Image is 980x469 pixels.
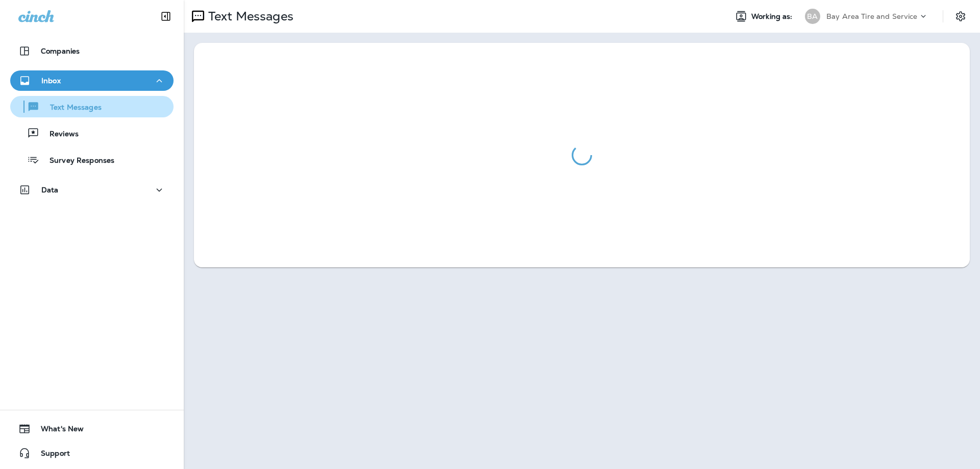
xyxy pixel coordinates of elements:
button: Reviews [10,122,174,144]
span: What's New [31,425,84,437]
p: Data [41,186,59,194]
button: Survey Responses [10,149,174,170]
p: Bay Area Tire and Service [826,12,918,20]
p: Text Messages [204,9,293,24]
button: Inbox [10,70,174,91]
p: Survey Responses [39,156,114,166]
span: Working as: [751,12,795,21]
p: Reviews [39,130,79,139]
div: BA [805,9,820,24]
p: Text Messages [40,103,102,113]
p: Inbox [41,77,61,85]
button: Support [10,443,174,463]
button: Data [10,180,174,200]
button: Text Messages [10,96,174,117]
button: Settings [951,7,970,26]
p: Companies [41,47,80,55]
button: Collapse Sidebar [152,6,180,27]
button: Companies [10,41,174,61]
button: What's New [10,418,174,439]
span: Support [31,449,70,461]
